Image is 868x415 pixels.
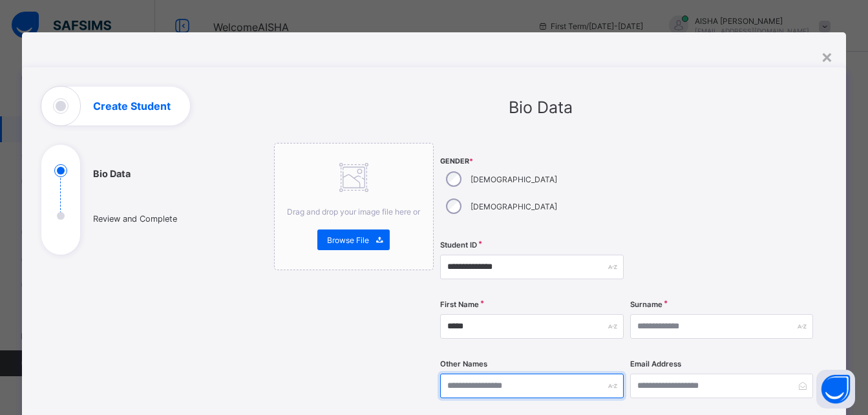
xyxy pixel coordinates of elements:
[274,143,434,270] div: Drag and drop your image file here orBrowse File
[93,101,171,111] h1: Create Student
[287,207,420,217] span: Drag and drop your image file here or
[440,240,477,250] label: Student ID
[821,45,833,67] div: ×
[471,202,557,211] label: [DEMOGRAPHIC_DATA]
[509,98,573,117] span: Bio Data
[816,370,855,409] button: Open asap
[630,300,662,309] label: Surname
[440,157,623,165] span: Gender
[440,300,479,309] label: First Name
[327,235,369,245] span: Browse File
[471,175,557,184] label: [DEMOGRAPHIC_DATA]
[440,359,487,368] label: Other Names
[630,359,681,368] label: Email Address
